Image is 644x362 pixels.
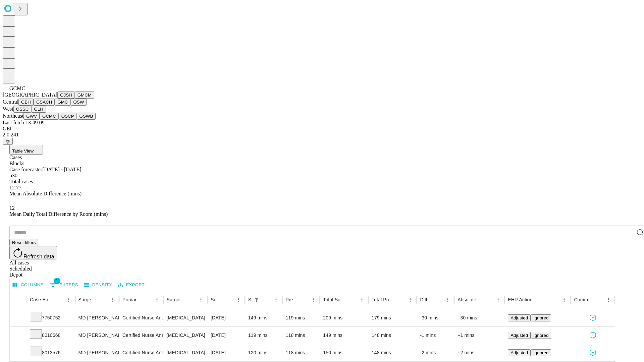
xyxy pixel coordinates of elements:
[508,297,532,302] div: EHR Action
[323,297,347,302] div: Total Scheduled Duration
[323,327,365,344] div: 149 mins
[9,205,15,211] span: 12
[3,106,13,112] span: West
[9,239,38,246] button: Reset filters
[9,85,25,91] span: GCMC
[574,297,593,302] div: Comments
[83,280,114,290] button: Density
[116,280,146,290] button: Export
[167,309,204,326] div: [MEDICAL_DATA] KNEE TOTAL
[211,309,241,326] div: [DATE]
[152,295,162,304] button: Menu
[224,295,234,304] button: Sort
[5,139,10,144] span: @
[34,99,55,106] button: GSACH
[372,327,414,344] div: 148 mins
[9,185,21,190] span: 12.77
[511,333,528,338] span: Adjusted
[533,295,542,304] button: Sort
[18,99,34,106] button: GBH
[420,309,451,326] div: -30 mins
[122,297,142,302] div: Primary Service
[299,295,309,304] button: Sort
[9,167,42,172] span: Case forecaster
[286,309,317,326] div: 119 mins
[458,327,501,344] div: +1 mins
[42,167,81,172] span: [DATE] - [DATE]
[13,106,32,113] button: OSSC
[9,211,108,217] span: Mean Daily Total Difference by Room (mins)
[48,280,80,290] button: Show filters
[196,295,206,304] button: Menu
[252,295,261,304] div: 1 active filter
[511,315,528,320] span: Adjusted
[420,297,433,302] div: Difference
[3,126,641,132] div: GEI
[75,92,94,99] button: GMCM
[458,309,501,326] div: +30 mins
[511,350,528,355] span: Adjusted
[323,309,365,326] div: 209 mins
[3,132,641,138] div: 2.0.241
[248,344,279,361] div: 120 mins
[122,327,160,344] div: Certified Nurse Anesthetist
[9,145,43,155] button: Table View
[3,99,18,105] span: Central
[78,309,116,326] div: MD [PERSON_NAME] [PERSON_NAME] Md
[31,106,46,113] button: GLH
[508,332,531,339] button: Adjusted
[262,295,271,304] button: Sort
[420,344,451,361] div: -2 mins
[9,246,57,259] button: Refresh data
[271,295,281,304] button: Menu
[531,332,551,339] button: Ignored
[533,333,548,338] span: Ignored
[508,314,531,321] button: Adjusted
[533,350,548,355] span: Ignored
[13,312,23,324] button: Expand
[40,113,59,120] button: GCMC
[64,295,73,304] button: Menu
[12,240,36,245] span: Reset filters
[12,148,34,154] span: Table View
[533,315,548,320] span: Ignored
[458,344,501,361] div: +2 mins
[187,295,196,304] button: Sort
[531,349,551,356] button: Ignored
[372,297,396,302] div: Total Predicted Duration
[54,278,60,284] span: 1
[30,344,72,361] div: 8013576
[248,309,279,326] div: 149 mins
[78,344,116,361] div: MD [PERSON_NAME] [PERSON_NAME] Md
[55,99,70,106] button: GMC
[78,327,116,344] div: MD [PERSON_NAME] [PERSON_NAME] Md
[3,120,45,125] span: Last fetch: 13:49:09
[13,347,23,359] button: Expand
[458,297,483,302] div: Absolute Difference
[434,295,443,304] button: Sort
[234,295,243,304] button: Menu
[11,280,45,290] button: Select columns
[372,344,414,361] div: 148 mins
[3,113,23,119] span: Northeast
[420,327,451,344] div: -1 mins
[323,344,365,361] div: 150 mins
[211,297,224,302] div: Surgery Date
[57,92,75,99] button: GJSH
[55,295,64,304] button: Sort
[3,92,57,98] span: [GEOGRAPHIC_DATA]
[3,138,13,145] button: @
[348,295,357,304] button: Sort
[143,295,152,304] button: Sort
[23,113,40,120] button: GWV
[71,99,87,106] button: OSW
[167,344,204,361] div: [MEDICAL_DATA] KNEE TOTAL
[122,344,160,361] div: Certified Nurse Anesthetist
[108,295,117,304] button: Menu
[30,327,72,344] div: 8010668
[309,295,318,304] button: Menu
[604,295,613,304] button: Menu
[9,179,33,184] span: Total cases
[167,297,186,302] div: Surgery Name
[23,254,54,259] span: Refresh data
